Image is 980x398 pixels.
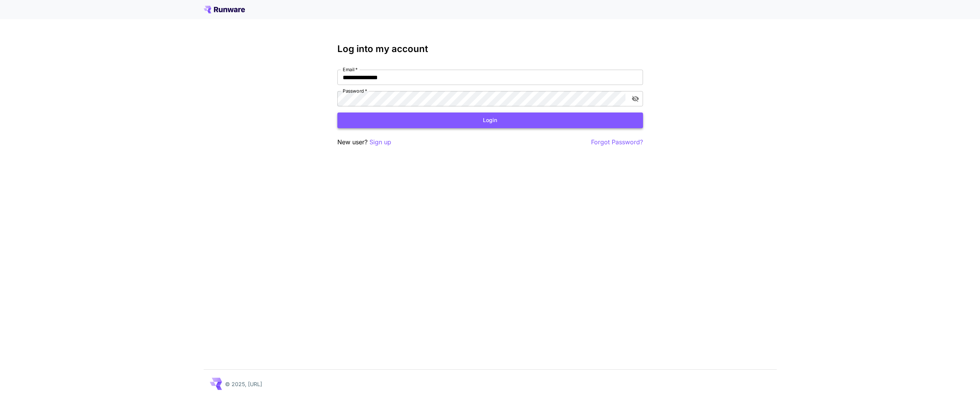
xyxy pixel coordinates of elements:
[343,88,367,94] label: Password
[591,137,643,147] button: Forgot Password?
[337,44,643,54] h3: Log into my account
[337,137,391,147] p: New user?
[369,137,391,147] button: Sign up
[343,66,358,73] label: Email
[628,92,642,106] button: toggle password visibility
[337,113,643,128] button: Login
[225,380,262,388] p: © 2025, [URL]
